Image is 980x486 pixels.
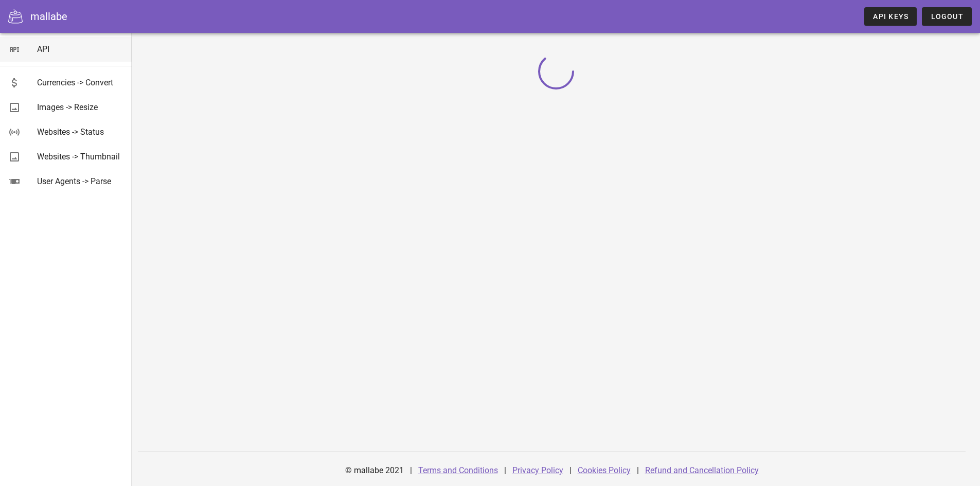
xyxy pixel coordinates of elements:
[872,12,908,21] span: API Keys
[37,152,123,161] div: Websites -> Thumbnail
[922,7,972,26] button: Logout
[578,465,631,475] a: Cookies Policy
[512,465,563,475] a: Privacy Policy
[418,465,498,475] a: Terms and Conditions
[37,78,123,87] div: Currencies -> Convert
[930,12,964,21] span: Logout
[864,7,917,26] a: API Keys
[37,176,123,186] div: User Agents -> Parse
[569,458,572,483] div: |
[504,458,506,483] div: |
[637,458,639,483] div: |
[37,102,123,112] div: Images -> Resize
[410,458,412,483] div: |
[645,465,759,475] a: Refund and Cancellation Policy
[37,127,123,137] div: Websites -> Status
[339,458,410,483] div: © mallabe 2021
[37,44,123,54] div: API
[30,9,67,24] div: mallabe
